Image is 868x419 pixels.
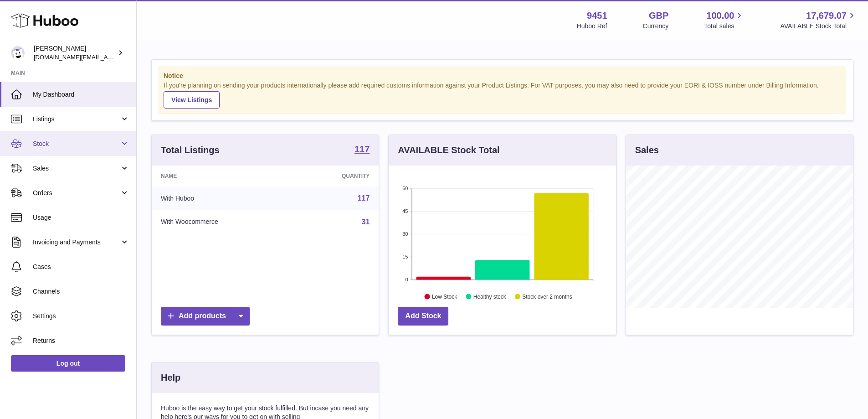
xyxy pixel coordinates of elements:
[806,10,847,22] span: 17,679.07
[33,164,120,173] span: Sales
[523,293,572,300] text: Stock over 2 months
[164,72,841,80] strong: Notice
[704,22,745,31] span: Total sales
[362,218,370,226] a: 31
[11,355,125,372] a: Log out
[635,144,659,156] h3: Sales
[33,90,129,99] span: My Dashboard
[403,208,408,214] text: 45
[164,91,220,109] a: View Listings
[398,144,499,156] h3: AVAILABLE Stock Total
[33,238,120,247] span: Invoicing and Payments
[33,213,129,222] span: Usage
[403,254,408,259] text: 15
[406,277,408,282] text: 0
[587,10,607,22] strong: 9451
[354,145,370,155] a: 117
[780,10,857,31] a: 17,679.07 AVAILABLE Stock Total
[577,22,607,31] div: Huboo Ref
[161,307,250,326] a: Add products
[152,166,293,186] th: Name
[706,10,734,22] span: 100.00
[403,231,408,237] text: 30
[398,307,448,326] a: Add Stock
[33,263,129,271] span: Cases
[33,115,120,124] span: Listings
[704,10,745,31] a: 100.00 Total sales
[432,293,457,300] text: Low Stock
[34,53,181,61] span: [DOMAIN_NAME][EMAIL_ADDRESS][DOMAIN_NAME]
[780,22,857,31] span: AVAILABLE Stock Total
[293,166,379,186] th: Quantity
[33,312,129,321] span: Settings
[643,22,669,31] div: Currency
[34,44,116,62] div: [PERSON_NAME]
[33,189,120,197] span: Orders
[358,194,370,202] a: 117
[33,336,129,345] span: Returns
[403,186,408,191] text: 60
[33,140,120,148] span: Stock
[152,186,293,210] td: With Huboo
[161,372,180,384] h3: Help
[161,144,220,156] h3: Total Listings
[164,81,841,109] div: If you're planning on sending your products internationally please add required customs informati...
[11,46,25,60] img: amir.ch@gmail.com
[649,10,668,22] strong: GBP
[152,210,293,234] td: With Woocommerce
[473,293,507,300] text: Healthy stock
[33,287,129,296] span: Channels
[354,145,370,154] strong: 117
